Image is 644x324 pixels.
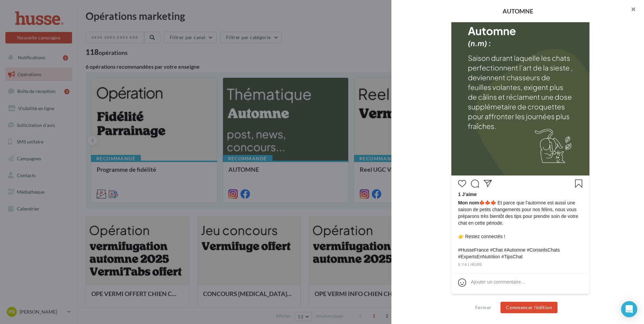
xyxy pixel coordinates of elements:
[484,180,492,188] svg: Partager la publication
[451,294,590,303] div: La prévisualisation est non-contractuelle
[458,279,466,287] svg: Emoji
[458,200,479,205] span: Mon nom
[471,279,525,285] div: Ajouter un commentaire...
[621,301,637,317] div: Open Intercom Messenger
[402,8,633,14] div: AUTOMNE
[458,191,583,199] div: 1 J’aime
[575,180,583,188] svg: Enregistrer
[458,262,583,268] div: il y a 1 heure
[473,303,494,312] button: Fermer
[501,302,557,313] button: Commencer l'édition
[458,180,466,188] svg: J’aime
[458,199,583,260] span: 🍁🍁🍁 Et parce que l’automne est aussi une saison de petits changements pour nos félins, nous vous ...
[471,180,479,188] svg: Commenter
